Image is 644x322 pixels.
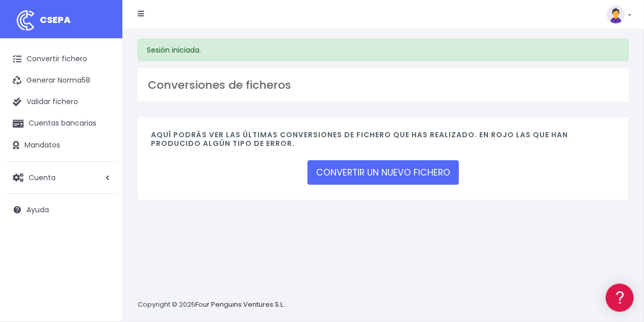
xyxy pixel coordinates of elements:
[138,39,629,61] div: Sesión iniciada.
[5,70,117,91] a: Generar Norma58
[5,167,117,188] a: Cuenta
[10,261,194,277] a: API
[10,161,194,177] a: Videotutoriales
[5,91,117,113] a: Validar fichero
[10,113,194,122] div: Convertir ficheros
[607,5,625,23] img: profile
[195,300,285,309] a: Four Penguins Ventures S.L.
[148,79,619,92] h3: Conversiones de ficheros
[10,71,194,81] div: Información general
[138,300,286,310] p: Copyright © 2025 .
[5,48,117,70] a: Convertir fichero
[10,129,194,145] a: Formatos
[5,199,117,220] a: Ayuda
[10,177,194,192] a: Perfiles de empresas
[307,160,459,185] a: CONVERTIR UN NUEVO FICHERO
[10,245,194,255] div: Programadores
[10,219,194,235] a: General
[5,113,117,134] a: Cuentas bancarias
[27,205,49,215] span: Ayuda
[29,172,56,182] span: Cuenta
[10,145,194,161] a: Problemas habituales
[5,135,117,156] a: Mandatos
[10,203,194,212] div: Facturación
[40,13,71,26] span: CSEPA
[151,131,615,153] h4: Aquí podrás ver las últimas conversiones de fichero que has realizado. En rojo las que han produc...
[140,294,196,304] a: POWERED BY ENCHANT
[10,87,194,103] a: Información general
[13,8,38,33] img: logo
[10,273,194,291] button: Contáctanos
